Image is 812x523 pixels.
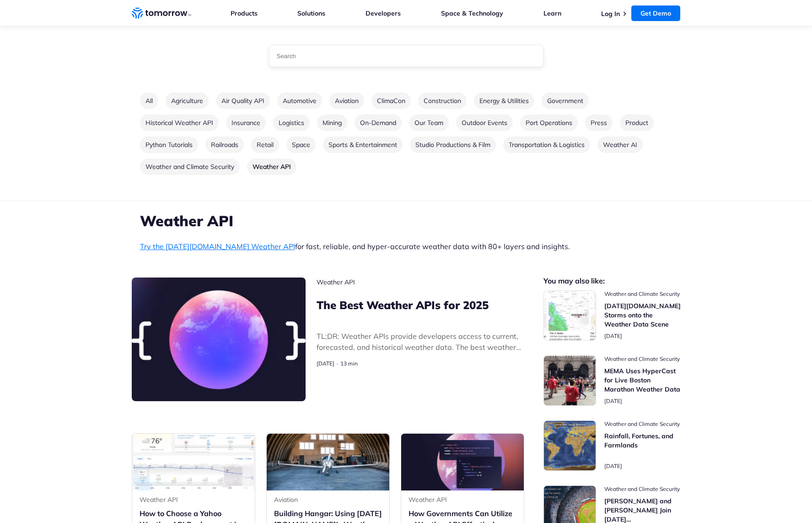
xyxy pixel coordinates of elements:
[140,495,247,504] span: post catecory
[317,278,524,287] span: post catecory
[297,9,325,17] a: Solutions
[323,136,403,153] a: Go to category Sports & Entertainment
[273,114,310,131] a: Go to category Logistics
[520,114,578,131] a: Go to category Port Operations
[132,278,524,401] a: Read The Best Weather APIs for 2025
[456,114,513,131] a: Go to category Outdoor Events
[543,9,561,17] a: Learn
[337,360,338,367] span: ·
[286,136,316,153] a: Go to category Space
[631,5,680,21] a: Get Demo
[366,9,401,17] a: Developers
[205,136,244,153] a: Go to category Railroads
[604,366,681,394] h3: MEMA Uses HyperCast for Live Boston Marathon Weather Data
[140,93,672,175] ul: Blog categories list
[317,298,524,312] h3: The Best Weather APIs for 2025
[597,136,643,153] a: Go to category Weather AI
[604,398,622,404] span: publish date
[251,136,279,153] a: Go to category Retail
[441,9,503,17] a: Space & Technology
[503,136,590,153] a: Go to category Transportation & Logistics
[317,114,347,131] a: Go to category Mining
[604,420,681,428] span: post catecory
[277,93,322,109] a: Go to category Automotive
[604,290,681,298] span: post catecory
[140,211,672,231] h1: Weather API
[604,431,681,459] h3: Rainfall, Fortunes, and Farmlands
[140,242,295,251] a: Try the [DATE][DOMAIN_NAME] Weather API
[274,495,382,504] span: post catecory
[604,301,681,329] h3: [DATE][DOMAIN_NAME] Storms onto the Weather Data Scene
[418,93,467,109] a: Go to category Construction
[620,114,654,131] a: Go to category Product
[604,485,681,493] span: post catecory
[601,10,620,18] a: Log In
[226,114,266,131] a: Go to category Insurance
[543,355,681,406] a: Read MEMA Uses HyperCast for Live Boston Marathon Weather Data
[474,93,534,109] a: Go to category Energy & Utilities
[231,9,258,17] a: Products
[247,158,296,175] a: Go to category Weather API
[371,93,411,109] a: Go to category ClimaCon
[140,93,158,109] a: Go to all categories
[140,136,198,153] a: Go to category Python Tutorials
[585,114,613,131] a: Go to category Press
[409,495,516,504] span: post catecory
[410,136,496,153] a: Go to category Studio Productions & Film
[543,278,681,284] h2: You may also like:
[317,360,334,367] span: publish date
[604,355,681,363] span: post catecory
[140,114,219,131] a: Go to category Historical Weather API
[355,114,402,131] a: Go to category On-Demand
[543,420,681,471] a: Read Rainfall, Fortunes, and Farmlands
[140,241,672,252] p: for fast, reliable, and hyper-accurate weather data with 80+ layers and insights.
[409,114,449,131] a: Go to category Our Team
[604,332,622,339] span: publish date
[166,93,209,109] a: Go to category Agriculture
[604,463,622,469] span: publish date
[317,331,524,353] p: post excerpt
[269,45,543,67] input: Type a search term
[340,360,358,367] span: Estimated reading time
[216,93,270,109] a: Go to category Air Quality API
[140,158,240,175] a: Go to category Weather and Climate Security
[329,93,364,109] a: Go to category Aviation
[542,93,589,109] a: Go to category Government
[132,6,191,20] a: Home link
[543,290,681,341] a: Read Tomorrow.io Storms onto the Weather Data Scene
